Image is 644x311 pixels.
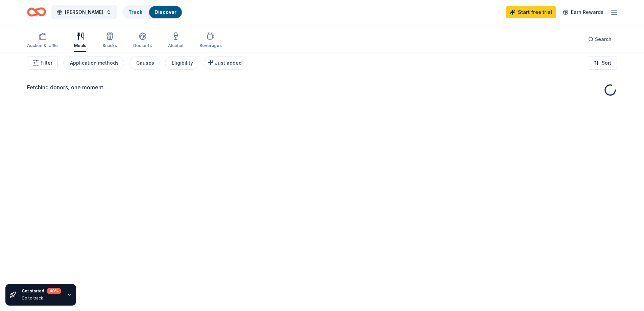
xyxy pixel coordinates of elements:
[74,29,86,52] button: Meals
[199,29,222,52] button: Beverages
[133,29,152,52] button: Desserts
[215,60,242,66] span: Just added
[65,8,103,16] span: [PERSON_NAME]
[27,56,58,70] button: Filter
[74,43,86,48] div: Meals
[506,6,556,18] a: Start free trial
[136,59,154,67] div: Causes
[559,6,607,18] a: Earn Rewards
[199,43,222,48] div: Beverages
[588,56,617,70] button: Sort
[165,56,198,70] button: Eligibility
[172,59,193,67] div: Eligibility
[583,32,617,46] button: Search
[70,59,119,67] div: Application methods
[27,43,58,48] div: Auction & raffle
[27,29,58,52] button: Auction & raffle
[102,43,117,48] div: Snacks
[22,295,61,301] div: Go to track
[602,59,611,67] span: Sort
[122,5,183,19] button: TrackDiscover
[168,43,183,48] div: Alcohol
[102,29,117,52] button: Snacks
[41,59,52,67] span: Filter
[129,56,160,70] button: Causes
[154,9,176,15] a: Discover
[204,56,247,70] button: Just added
[133,43,152,48] div: Desserts
[128,9,142,15] a: Track
[27,83,617,91] div: Fetching donors, one moment...
[595,35,612,43] span: Search
[27,4,46,20] a: Home
[22,288,61,294] div: Get started
[63,56,124,70] button: Application methods
[51,5,117,19] button: [PERSON_NAME]
[168,29,183,52] button: Alcohol
[47,288,61,294] div: 40 %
